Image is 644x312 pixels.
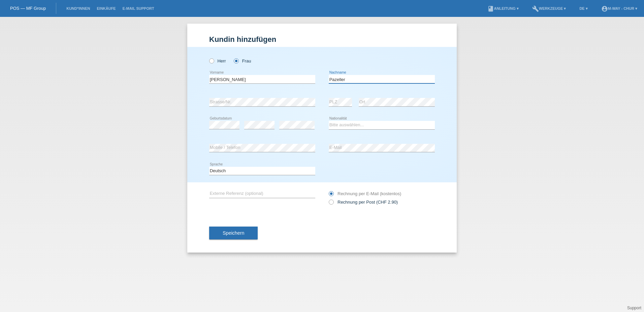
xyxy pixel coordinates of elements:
label: Herr [209,58,226,63]
span: Speichern [223,230,244,236]
a: bookAnleitung ▾ [484,6,522,10]
label: Rechnung per Post (CHF 2.90) [329,200,398,205]
label: Rechnung per E-Mail (kostenlos) [329,191,401,196]
label: Frau [234,58,251,63]
i: book [487,5,494,12]
input: Rechnung per E-Mail (kostenlos) [329,191,333,200]
a: buildWerkzeuge ▾ [529,6,570,10]
a: Einkäufe [93,6,119,10]
input: Herr [209,58,214,63]
a: Kund*innen [63,6,93,10]
button: Speichern [209,227,258,239]
i: build [532,5,539,12]
a: POS — MF Group [10,6,46,11]
input: Frau [234,58,238,63]
a: Support [627,306,641,310]
h1: Kundin hinzufügen [209,35,435,44]
a: E-Mail Support [119,6,158,10]
i: account_circle [601,5,608,12]
a: DE ▾ [576,6,591,10]
input: Rechnung per Post (CHF 2.90) [329,200,333,208]
a: account_circlem-way - Chur ▾ [598,6,641,10]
